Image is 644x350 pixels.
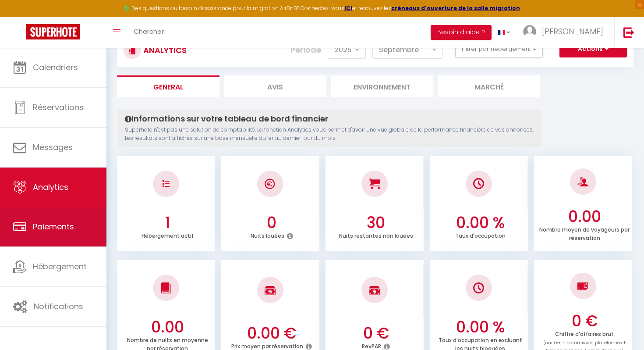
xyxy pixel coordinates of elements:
[33,142,73,153] span: Messages
[122,214,213,232] h3: 1
[362,341,381,350] p: RevPAR
[33,261,87,272] span: Hébergement
[577,281,588,291] img: NO IMAGE
[34,301,83,312] span: Notifications
[331,75,433,97] li: Environnement
[539,312,630,330] h3: 0 €
[122,318,213,336] h3: 0.00
[7,4,33,30] button: Ouvrir le widget de chat LiveChat
[435,318,526,336] h3: 0.00 %
[330,324,421,343] h3: 0 €
[33,62,78,73] span: Calendriers
[163,180,170,187] img: NO IMAGE
[26,24,80,39] img: Super Booking
[141,40,187,60] h3: Analytics
[339,230,413,239] p: Nuits restantes non louées
[344,4,352,12] a: ICI
[226,214,317,232] h3: 0
[33,221,74,232] span: Paiements
[330,214,421,232] h3: 30
[523,25,536,38] img: ...
[33,102,84,113] span: Réservations
[125,114,534,124] h4: Informations sur votre tableau de bord financier
[435,214,526,232] h3: 0.00 %
[226,324,317,343] h3: 0.00 €
[127,17,170,48] a: Chercher
[438,75,540,97] li: Marché
[623,27,634,38] img: logout
[431,25,492,40] button: Besoin d'aide ?
[224,75,326,97] li: Avis
[517,17,614,48] a: ... [PERSON_NAME]
[117,75,219,97] li: General
[251,230,284,239] p: Nuits louées
[391,4,520,12] a: créneaux d'ouverture de la salle migration
[539,207,630,226] h3: 0.00
[142,230,194,239] p: Hébergement actif
[134,27,164,36] span: Chercher
[125,126,534,143] p: Superhote n'est pas une solution de comptabilité. La fonction Analytics vous permet d'avoir une v...
[455,230,506,239] p: Taux d'occupation
[539,224,630,242] p: Nombre moyen de voyageurs par réservation
[542,26,603,37] span: [PERSON_NAME]
[473,282,484,293] img: NO IMAGE
[455,40,543,58] button: Filtrer par hébergement
[290,40,321,60] label: Période
[33,182,68,193] span: Analytics
[231,341,303,350] p: Prix moyen par réservation
[559,40,627,58] button: Actions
